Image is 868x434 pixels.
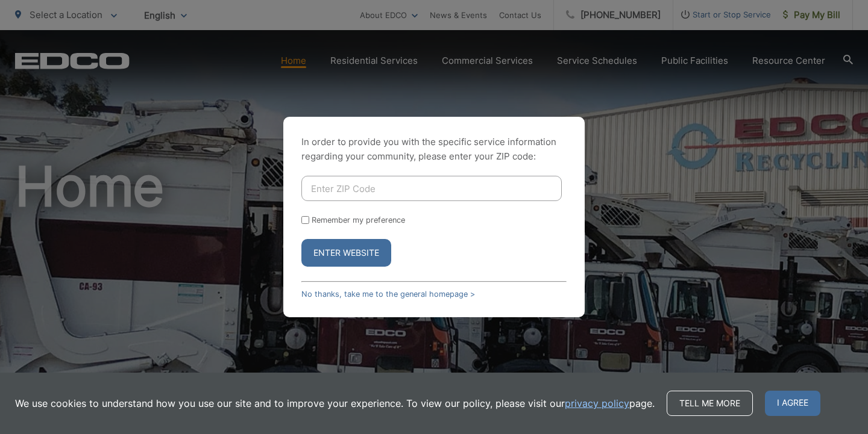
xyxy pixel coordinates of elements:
[301,290,475,299] a: No thanks, take me to the general homepage >
[667,391,753,416] a: Tell me more
[312,215,405,225] label: Remember my preference
[565,396,629,411] a: privacy policy
[301,239,391,267] button: Enter Website
[301,135,567,164] p: In order to provide you with the specific service information regarding your community, please en...
[15,396,655,411] p: We use cookies to understand how you use our site and to improve your experience. To view our pol...
[301,176,562,201] input: Enter ZIP Code
[765,391,820,416] span: I agree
